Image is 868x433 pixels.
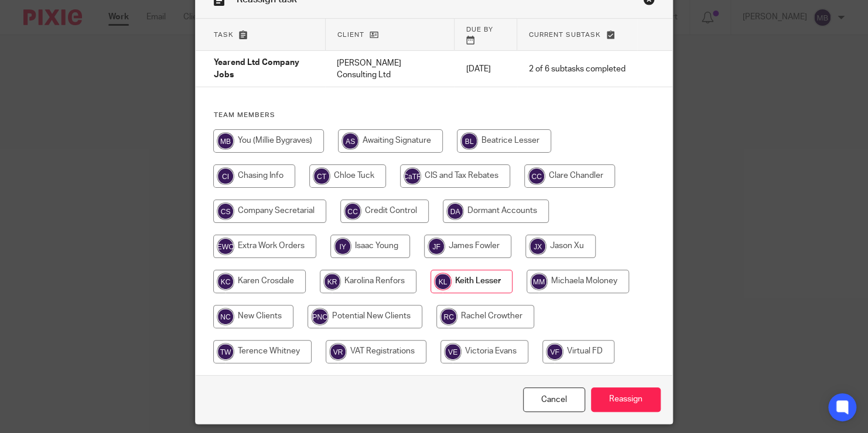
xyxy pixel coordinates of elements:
[213,59,299,80] span: Yearend Ltd Company Jobs
[337,57,442,81] p: [PERSON_NAME] Consulting Ltd
[466,26,493,33] span: Due by
[529,32,601,38] span: Current subtask
[337,32,364,38] span: Client
[213,111,654,120] h4: Team members
[466,63,505,75] p: [DATE]
[523,387,585,413] a: Close this dialog window
[213,32,233,38] span: Task
[517,51,637,87] td: 2 of 6 subtasks completed
[591,387,661,413] input: Reassign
